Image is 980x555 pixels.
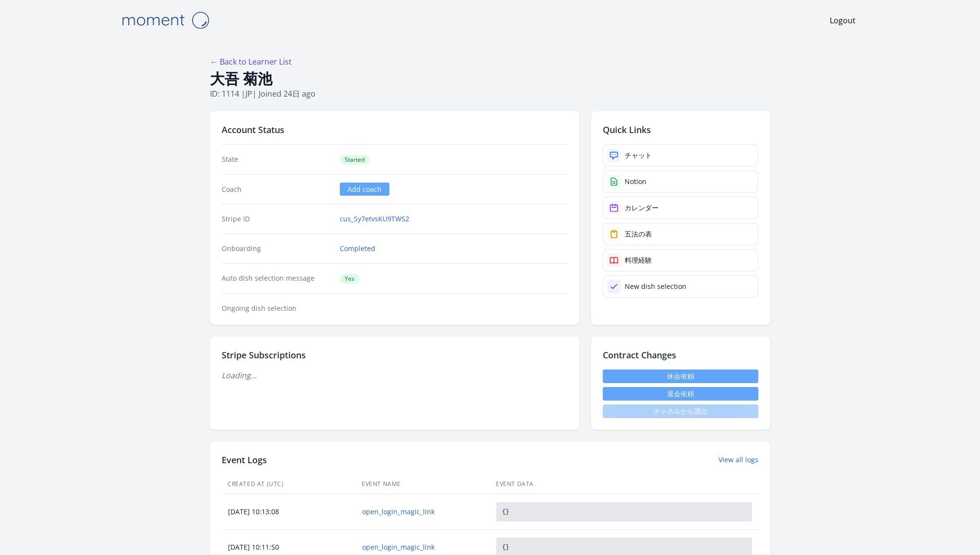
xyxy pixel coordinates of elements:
[222,348,568,362] h2: Stripe Subscriptions
[222,214,332,224] dt: Stripe ID
[222,507,355,517] div: [DATE] 10:13:08
[222,303,332,313] dt: Ongoing dish selection
[222,154,332,165] dt: State
[362,507,484,517] a: open_login_magic_link
[210,56,292,67] a: ← Back to Learner List
[603,387,758,401] button: 退会依頼
[603,197,758,219] a: カレンダー
[625,255,652,265] div: 料理経験
[625,282,686,291] div: New dish selection
[490,474,758,494] th: Event Data
[362,542,484,552] a: open_login_magic_link
[222,453,267,467] h2: Event Logs
[222,123,568,136] h2: Account Status
[625,229,652,239] div: 五法の表
[210,69,770,88] h1: 大吾 菊池
[603,249,758,271] a: 料理経験
[340,214,409,224] a: cus_Sy7etvsKU9TWS2
[117,8,214,33] img: Moment
[340,244,375,253] a: Completed
[603,144,758,167] a: チャット
[340,274,359,284] span: Yes
[496,502,752,521] pre: {}
[603,370,758,383] a: 休会依頼
[245,88,252,99] span: jp
[222,542,355,552] div: [DATE] 10:11:50
[356,474,490,494] th: Event Name
[222,185,332,194] dt: Coach
[222,244,332,253] dt: Onboarding
[625,203,659,213] div: カレンダー
[603,348,758,362] h2: Contract Changes
[210,88,770,100] p: ID: 1114 | | Joined 24日 ago
[603,275,758,298] a: New dish selection
[222,474,356,494] th: Created At (UTC)
[603,123,758,136] h2: Quick Links
[222,273,332,284] dt: Auto dish selection message
[625,177,647,186] div: Notion
[603,223,758,245] a: 五法の表
[603,404,758,418] span: チャネルから退出
[222,370,568,381] p: Loading...
[718,455,758,465] a: View all logs
[340,155,369,165] span: Started
[830,15,856,26] a: Logout
[340,183,389,196] a: Add coach
[625,151,652,160] div: チャット
[603,170,758,193] a: Notion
